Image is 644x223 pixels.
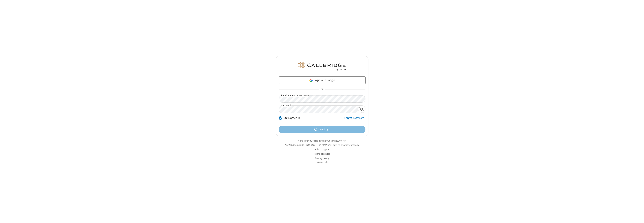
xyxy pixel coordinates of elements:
[309,78,313,82] img: google-icon.png
[279,126,365,133] button: Loading...
[279,76,365,84] a: Login with Google
[298,62,346,71] img: QA Selenium DO NOT DELETE OR CHANGE
[315,157,329,160] a: Privacy policy
[358,106,365,113] div: Show password
[284,116,300,120] label: Stay signed in
[279,106,358,113] input: Password
[279,95,365,103] input: Email address or username
[276,143,368,147] li: Not QA Selenium DO NOT DELETE OR CHANGE?
[314,152,330,155] a: Terms of service
[319,87,325,92] span: OR
[344,116,365,123] a: Forgot Password?
[319,127,330,132] span: Loading...
[332,143,359,147] button: Login to another company
[298,139,346,142] a: Make sure you're ready with our connection test
[315,148,330,151] a: Help & support
[276,161,368,164] li: v2.6.353.4b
